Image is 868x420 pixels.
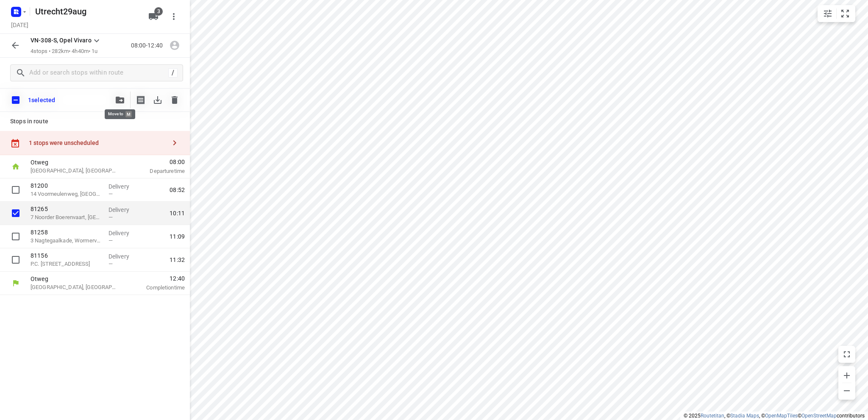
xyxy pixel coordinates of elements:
[31,167,119,175] p: [GEOGRAPHIC_DATA], [GEOGRAPHIC_DATA]
[108,261,113,267] span: —
[31,251,102,260] p: 81156
[129,274,185,283] span: 12:40
[701,413,724,419] a: Routetitan
[837,5,854,22] button: Fit zoom
[31,275,119,283] p: Otweg
[145,8,162,25] button: 3
[10,117,180,126] p: Stops in route
[31,205,102,213] p: 81265
[31,47,102,56] p: 4 stops • 282km • 4h40m • 1u
[31,190,102,198] p: 14 Voormeulenweg, [GEOGRAPHIC_DATA]
[108,229,140,237] p: Delivery
[108,182,140,191] p: Delivery
[28,97,55,103] p: 1 selected
[108,191,113,197] span: —
[154,7,163,16] span: 3
[108,237,113,244] span: —
[7,251,24,268] span: Select
[32,5,142,18] h5: Rename
[108,252,140,261] p: Delivery
[31,228,102,236] p: 81258
[129,158,185,166] span: 08:00
[170,186,185,194] span: 08:52
[31,213,102,222] p: 7 Noorder Boerenvaart, Enkhuizen
[129,167,185,175] p: Departure time
[818,5,855,22] div: small contained button group
[7,181,24,198] span: Select
[7,205,24,222] span: Select
[31,283,119,292] p: [GEOGRAPHIC_DATA], [GEOGRAPHIC_DATA]
[684,413,865,419] li: © 2025 , © , © © contributors
[170,256,185,264] span: 11:32
[8,20,32,30] h5: Project date
[108,206,140,214] p: Delivery
[31,158,119,167] p: Otweg
[819,5,836,22] button: Map settings
[801,413,837,419] a: OpenStreetMap
[170,209,185,217] span: 10:11
[31,236,102,245] p: 3 Nagtegaalkade, Wormerveer
[132,92,149,108] button: Print shipping label
[165,8,182,25] button: More
[765,413,798,419] a: OpenMapTiles
[108,214,113,220] span: —
[29,139,166,146] div: 1 stops were unscheduled
[31,260,102,268] p: P.C. Allstraat 17, Zaandam
[31,36,92,45] p: VN-308-S, Opel Vivaro
[29,67,168,80] input: Add or search stops within route
[149,92,166,108] span: Download stops
[166,92,183,108] span: Delete stop
[131,41,166,50] p: 08:00-12:40
[170,232,185,241] span: 11:09
[730,413,759,419] a: Stadia Maps
[168,68,178,78] div: /
[129,284,185,292] p: Completion time
[31,181,102,190] p: 81200
[166,41,183,49] span: Assign driver
[7,228,24,245] span: Select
